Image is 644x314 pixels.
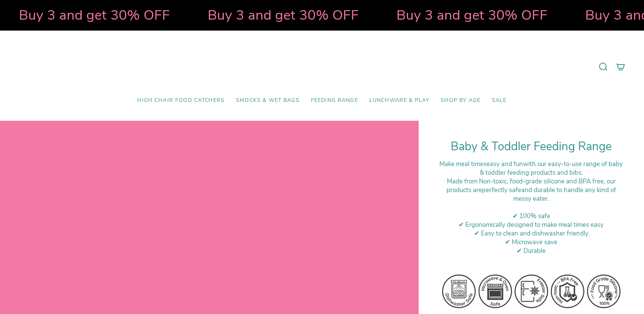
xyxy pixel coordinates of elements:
[369,97,429,104] span: Lunchware & Play
[236,97,300,104] span: Smocks & Wet Bags
[257,42,387,92] a: Mumma’s Little Helpers
[435,92,486,109] a: Shop by Age
[437,160,625,177] div: Make meal times with our easy-to-use range of baby & toddler feeding products and bibs.
[396,6,547,25] strong: Buy 3 and get 30% OFF
[437,229,625,238] div: ✔ Easy to clean and dishwasher friendly
[492,97,507,104] span: SALE
[447,177,616,203] span: ade from Non-toxic, food-grade silicone and BPA free, our products are and durable to handle any ...
[311,97,358,104] span: Feeding Range
[437,140,625,154] h1: Baby & Toddler Feeding Range
[137,97,225,104] span: High Chair Food Catchers
[437,246,625,255] div: ✔ Durable
[207,6,358,25] strong: Buy 3 and get 30% OFF
[230,92,305,109] a: Smocks & Wet Bags
[305,92,364,109] a: Feeding Range
[482,186,521,194] strong: perfectly safe
[364,92,435,109] a: Lunchware & Play
[505,238,557,246] span: ✔ Microwave save
[437,220,625,229] div: ✔ Ergonomically designed to make meal times easy
[132,92,230,109] a: High Chair Food Catchers
[441,97,480,104] span: Shop by Age
[18,6,170,25] strong: Buy 3 and get 30% OFF
[437,177,625,203] div: M
[486,92,512,109] a: SALE
[437,212,625,220] div: ✔ 100% safe
[486,160,523,168] strong: easy and fun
